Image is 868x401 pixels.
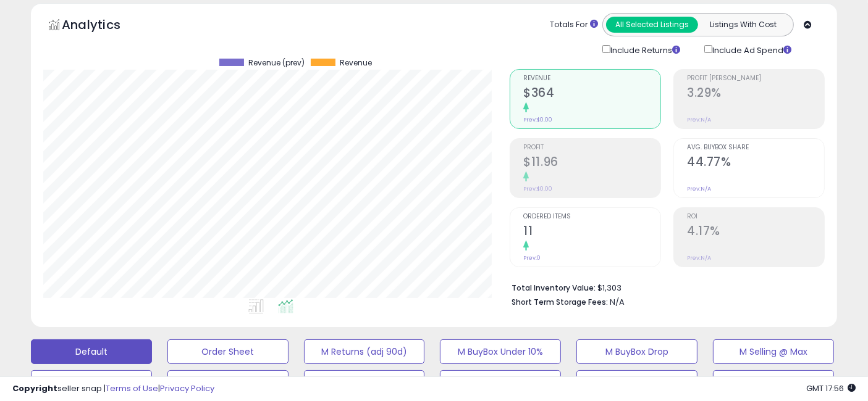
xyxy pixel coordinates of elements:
[523,185,552,192] small: Prev: $0.00
[576,339,697,364] button: M BuyBox Drop
[167,370,289,395] button: M Over 90d Old
[12,382,57,394] strong: Copyright
[31,370,152,395] button: M Out of Stock
[304,370,425,395] button: M Not Repricing
[106,382,158,394] a: Terms of Use
[523,75,660,82] span: Revenue
[523,254,541,262] small: Prev: 0
[248,59,305,67] span: Revenue (prev)
[523,224,660,241] h2: 11
[62,16,145,36] h5: Analytics
[12,383,214,395] div: seller snap | |
[687,254,711,262] small: Prev: N/A
[523,213,660,220] span: Ordered Items
[593,43,695,57] div: Include Returns
[606,17,698,33] button: All Selected Listings
[523,116,552,123] small: Prev: $0.00
[687,86,824,102] h2: 3.29%
[440,370,561,395] button: M Slow Movers
[687,224,824,241] h2: 4.17%
[713,339,834,364] button: M Selling @ Max
[687,144,824,151] span: Avg. Buybox Share
[31,339,152,364] button: Default
[167,339,289,364] button: Order Sheet
[304,339,425,364] button: M Returns (adj 90d)
[576,370,697,395] button: M Adjust Markup %
[697,17,790,33] button: Listings With Cost
[512,297,608,307] b: Short Term Storage Fees:
[340,59,372,67] span: Revenue
[160,382,214,394] a: Privacy Policy
[523,144,660,151] span: Profit
[440,339,561,364] button: M BuyBox Under 10%
[550,19,598,31] div: Totals For
[523,155,660,172] h2: $11.96
[713,370,834,395] button: Advertising
[695,43,811,57] div: Include Ad Spend
[687,155,824,172] h2: 44.77%
[687,213,824,220] span: ROI
[687,116,711,123] small: Prev: N/A
[512,283,596,293] b: Total Inventory Value:
[806,382,856,394] span: 2025-08-13 17:56 GMT
[610,296,625,308] span: N/A
[687,185,711,192] small: Prev: N/A
[512,279,815,294] li: $1,303
[523,86,660,102] h2: $364
[687,75,824,82] span: Profit [PERSON_NAME]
